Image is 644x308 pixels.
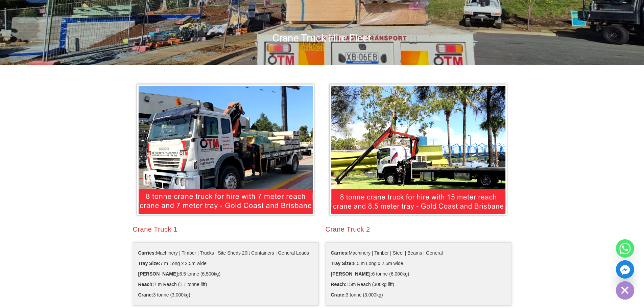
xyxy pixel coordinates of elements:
h2: Crane Truck 1 [133,224,319,234]
b: Reach: [331,282,347,287]
span: Machinery | Timber | Steel | Beams | General [331,248,443,258]
b: Crane: [331,292,346,298]
span: 7 m Reach (1.1 tonne lift) [138,279,207,290]
b: Carries: [138,250,156,256]
b: Reach: [138,282,154,287]
span: 15m Reach (300kg lift) [331,279,395,290]
span: Machinery | Timber | Trucks | Site Sheds 20ft Containers | General Loads [138,248,309,258]
b: Tray Size: [331,261,353,266]
h1: Crane Truck Hire Fleet [129,31,515,45]
img: Crane Truck for Hire [327,82,509,218]
a: Whatsapp [616,239,634,258]
div: Crane Truck 2 [326,224,511,234]
span: 8.5 m Long x 2.5m wide [331,258,403,269]
span: 7 m Long x 2.5m wide [138,258,207,269]
a: Facebook_Messenger [616,260,634,279]
b: [PERSON_NAME]: [331,271,372,277]
span: 6.5 tonne (6,500kg) [138,269,221,279]
span: 3 tonne (3,000kg) [138,290,190,300]
b: Tray Size: [138,261,160,266]
span: 6 tonne (6,000kg) [331,269,409,279]
b: [PERSON_NAME]: [138,271,180,277]
b: Crane: [138,292,153,298]
span: 3 tonne (3,000kg) [331,290,383,300]
img: Truck Transport [135,82,317,218]
b: Carries: [331,250,349,256]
